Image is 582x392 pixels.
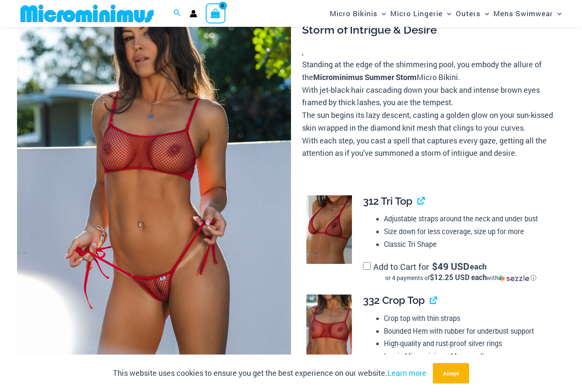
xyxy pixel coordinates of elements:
[553,3,562,24] span: Menu Toggle
[173,8,181,19] a: Search icon link
[306,195,352,264] img: Summer Storm Red 312 Tri Top
[430,272,487,282] span: $12.25 USD each
[384,225,558,238] li: Size down for less coverage, size up for more
[498,275,529,282] img: Sezzle
[363,294,425,306] span: 332 Crop Top
[302,23,565,160] div: ,
[17,4,157,23] img: MM SHOP LOGO FLAT
[302,58,565,160] p: Standing at the edge of the shimmering pool, you embody the allure of the Micro Bikini. With jet-...
[384,312,558,325] li: Crop top with thin straps
[384,337,558,350] li: High-quality and rust-proof silver rings
[306,295,352,363] img: Summer Storm Red 332 Crop Top
[384,350,558,363] li: Iconic Microminimus M woven flag
[206,3,225,23] a: View Shopping Cart, empty
[454,3,491,24] a: OutersMenu ToggleMenu Toggle
[390,3,443,24] span: Micro Lingerie
[384,212,558,225] li: Adjustable straps around the neck and under bust
[313,72,417,82] b: Microminimus Summer Storm
[363,274,558,282] div: or 4 payments of with
[190,10,197,17] a: Account icon link
[384,325,558,338] li: Bounded Hem with rubber for underbust support
[363,262,371,270] input: Add to Cart for$49 USD eachor 4 payments of$12.25 USD eachwithSezzle Click to learn more about Se...
[443,3,451,24] span: Menu Toggle
[363,195,412,207] span: 312 Tri Top
[491,3,564,24] a: Mens SwimwearMenu ToggleMenu Toggle
[388,3,453,24] a: Micro LingerieMenu ToggleMenu Toggle
[377,3,386,24] span: Menu Toggle
[328,3,388,24] a: Micro BikinisMenu ToggleMenu Toggle
[326,1,565,26] nav: Site Navigation
[433,363,469,383] button: Accept
[432,262,469,271] span: 49 USD
[302,23,565,37] h3: Storm of Intrigue & Desire
[113,367,426,380] p: This website uses cookies to ensure you get the best experience on our website.
[384,238,558,251] li: Classic Tri Shape
[363,261,558,282] label: Add to Cart for
[432,260,438,272] span: $
[493,3,553,24] span: Mens Swimwear
[470,262,487,271] span: each
[456,3,481,24] span: Outers
[481,3,489,24] span: Menu Toggle
[330,3,377,24] span: Micro Bikinis
[387,368,426,378] a: Learn more
[363,274,558,282] div: or 4 payments of$12.25 USD eachwithSezzle Click to learn more about Sezzle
